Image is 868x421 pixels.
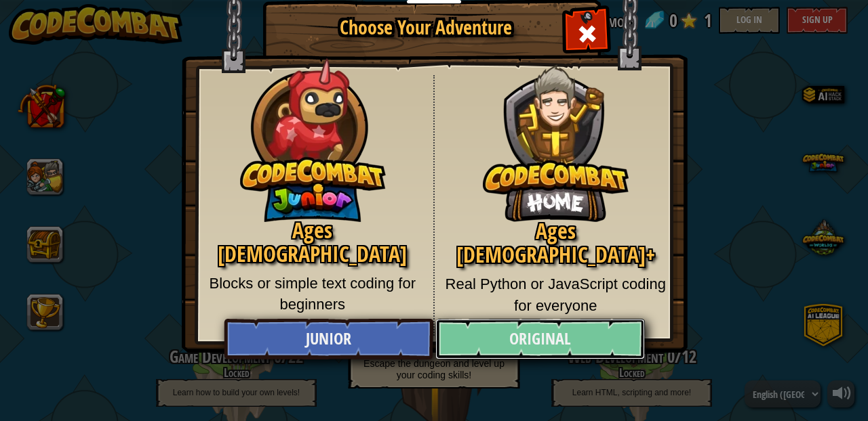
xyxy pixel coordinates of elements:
h2: Ages [DEMOGRAPHIC_DATA] [202,219,423,266]
p: Blocks or simple text coding for beginners [202,273,423,315]
h2: Ages [DEMOGRAPHIC_DATA]+ [445,219,667,267]
a: Original [435,319,644,359]
img: CodeCombat Original hero character [483,44,629,222]
a: Junior [224,319,433,359]
div: Close modal [566,11,608,53]
img: CodeCombat Junior hero character [240,49,386,222]
p: Real Python or JavaScript coding for everyone [445,273,667,316]
h1: Choose Your Adventure [287,18,565,39]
